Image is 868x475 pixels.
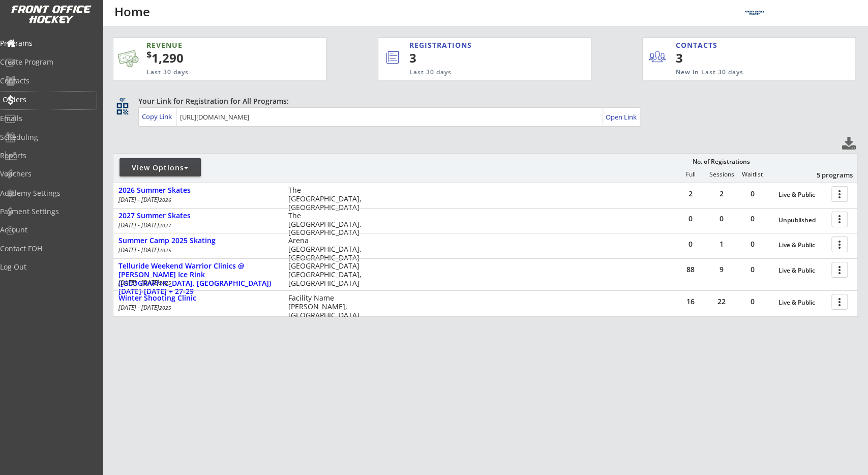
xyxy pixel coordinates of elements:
div: Orders [3,96,94,103]
div: [DATE] - [DATE] [118,222,274,228]
div: Telluride Weekend Warrior Clinics @ [PERSON_NAME] Ice Rink ([GEOGRAPHIC_DATA], [GEOGRAPHIC_DATA])... [118,262,277,296]
em: 2025 [159,247,171,254]
div: Full [676,171,706,178]
div: 88 [675,266,706,273]
em: 2025 [159,304,171,311]
div: Live & Public [779,242,826,249]
div: 2027 Summer Skates [118,212,277,220]
em: 2026 [159,196,171,203]
div: The [GEOGRAPHIC_DATA], [GEOGRAPHIC_DATA] [288,212,368,237]
div: 1 [706,241,737,248]
div: View Options [119,163,201,173]
div: Arena [GEOGRAPHIC_DATA], [GEOGRAPHIC_DATA] [288,236,368,262]
div: 0 [675,241,706,248]
a: Open Link [606,110,638,124]
div: CONTACTS [676,40,722,50]
div: 2026 Summer Skates [118,186,277,195]
div: 0 [706,215,737,222]
div: Waitlist [737,171,768,178]
div: [DATE] - [DATE] [118,197,274,203]
div: No. of Registrations [690,158,753,165]
div: 2 [706,190,737,197]
div: Unpublished [779,217,826,224]
div: New in Last 30 days [676,68,809,77]
div: 5 programs [800,170,853,180]
div: REGISTRATIONS [409,40,544,50]
div: 3 [676,49,738,67]
div: 3 [409,49,557,67]
div: 0 [737,190,768,197]
div: Sessions [707,171,737,178]
div: Live & Public [779,191,826,198]
div: REVENUE [146,40,277,50]
div: 0 [737,241,768,248]
div: 9 [706,266,737,273]
button: more_vert [831,186,848,202]
div: [DATE] - [DATE] [118,280,274,286]
sup: $ [146,48,152,61]
div: 2 [675,190,706,197]
div: 1,290 [146,49,294,67]
div: qr [116,96,128,103]
div: 22 [706,298,737,305]
div: Copy Link [142,112,174,121]
div: 0 [737,266,768,273]
div: [DATE] - [DATE] [118,247,274,253]
div: Open Link [606,113,638,122]
button: more_vert [831,212,848,227]
div: 0 [737,215,768,222]
div: Live & Public [779,299,826,306]
button: more_vert [831,236,848,252]
button: qr_code [115,101,130,116]
div: The [GEOGRAPHIC_DATA], [GEOGRAPHIC_DATA] [288,186,368,212]
div: Summer Camp 2025 Skating [118,236,277,245]
button: more_vert [831,262,848,278]
div: Your Link for Registration for All Programs: [138,96,826,106]
div: Facility Name [PERSON_NAME], [GEOGRAPHIC_DATA] [288,294,368,319]
div: [DATE] - [DATE] [118,305,274,311]
div: Live & Public [779,267,826,274]
div: Last 30 days [409,68,550,77]
div: 16 [675,298,706,305]
div: 0 [737,298,768,305]
em: 2025 [159,279,171,286]
button: more_vert [831,294,848,310]
div: Last 30 days [146,68,277,77]
div: 0 [675,215,706,222]
div: Winter Shooting Clinic [118,294,277,303]
em: 2027 [159,222,171,229]
div: [GEOGRAPHIC_DATA] [GEOGRAPHIC_DATA], [GEOGRAPHIC_DATA] [288,262,368,287]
